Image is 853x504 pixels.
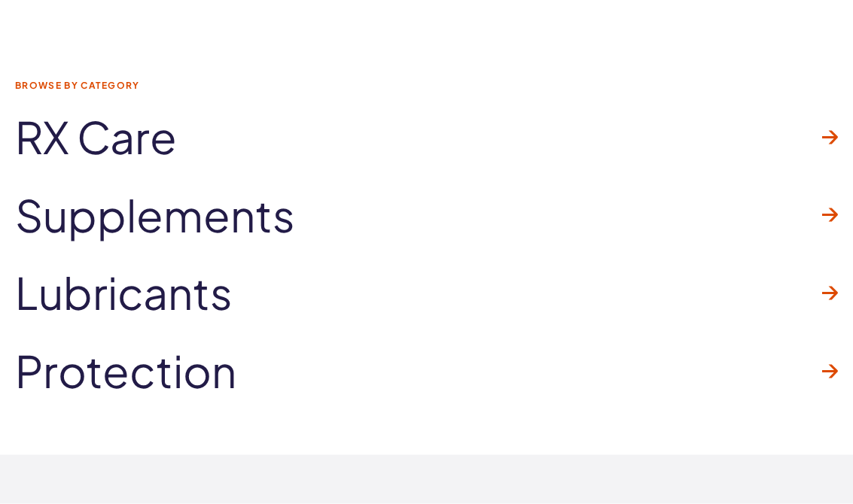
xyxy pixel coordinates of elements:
a: Protection [15,332,838,410]
span: Protection [15,347,236,395]
a: Supplements [15,176,838,254]
span: Lubricants [15,269,233,317]
span: Supplements [15,191,295,239]
a: Lubricants [15,254,838,332]
a: RX Care [15,98,838,176]
span: Browse by Category [15,80,838,90]
span: RX Care [15,113,177,161]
